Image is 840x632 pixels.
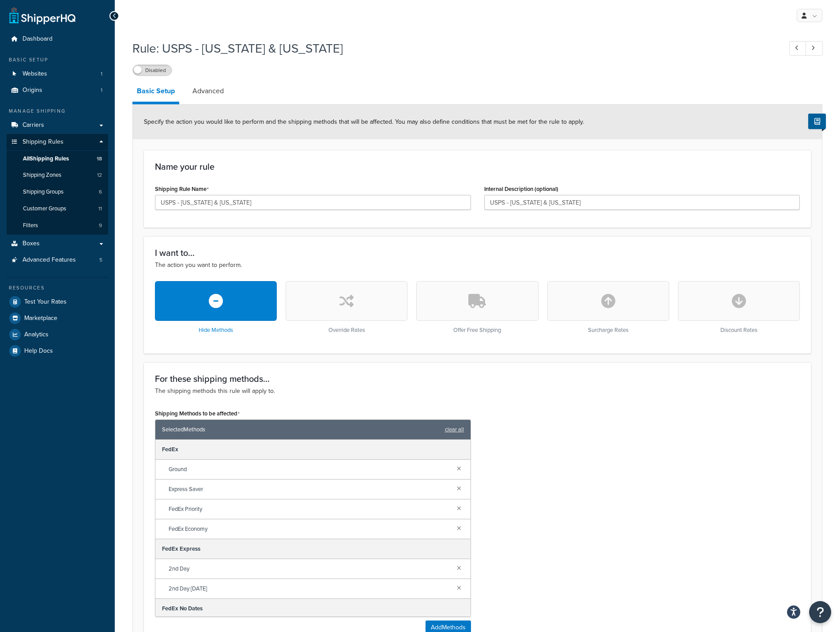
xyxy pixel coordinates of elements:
a: Websites1 [7,66,108,82]
a: clear all [445,423,464,436]
a: Advanced [188,80,228,102]
span: 9 [99,222,102,229]
span: Specify the action you would like to perform and the shipping methods that will be affected. You ... [144,117,584,126]
a: Help Docs [7,343,108,359]
a: Dashboard [7,31,108,47]
div: Resources [7,284,108,292]
li: Shipping Rules [7,134,108,235]
span: Advanced Features [23,256,76,264]
li: Shipping Zones [7,167,108,183]
li: Customer Groups [7,201,108,217]
li: Websites [7,66,108,82]
label: Shipping Rule Name [155,186,209,193]
li: Origins [7,82,108,99]
a: Shipping Groups6 [7,184,108,200]
div: Manage Shipping [7,107,108,115]
a: Customer Groups11 [7,201,108,217]
div: Hide Methods [155,281,277,334]
span: FedEx Priority [169,503,450,515]
span: FedEx Economy [169,523,450,535]
span: 18 [97,155,102,163]
a: Filters9 [7,217,108,234]
a: Carriers [7,117,108,133]
div: FedEx No Dates [155,599,471,619]
span: Test Your Rates [24,298,67,306]
a: Boxes [7,236,108,252]
div: Surcharge Rates [547,281,669,334]
div: Override Rates [286,281,407,334]
span: Selected Methods [162,423,441,436]
a: Next Record [806,41,823,56]
span: Filters [23,222,38,229]
span: Origins [23,87,42,94]
li: Advanced Features [7,252,108,268]
span: Analytics [24,331,49,339]
a: Previous Record [789,41,806,56]
a: Origins1 [7,82,108,99]
h3: I want to... [155,248,800,258]
label: Shipping Methods to be affected [155,410,240,417]
span: Customer Groups [23,205,66,213]
a: Marketplace [7,310,108,326]
label: Disabled [133,65,172,76]
button: Open Resource Center [809,601,831,623]
span: All Shipping Rules [23,155,69,163]
a: Shipping Zones12 [7,167,108,183]
span: 11 [98,205,102,213]
a: Analytics [7,327,108,343]
button: Show Help Docs [808,114,826,129]
h3: Name your rule [155,162,800,171]
span: 5 [99,256,102,264]
span: Marketplace [24,315,57,322]
label: Internal Description (optional) [484,186,558,192]
span: Shipping Groups [23,188,64,196]
span: Dashboard [23,35,53,43]
span: Websites [23,70,47,78]
div: Basic Setup [7,56,108,64]
h3: For these shipping methods... [155,374,800,384]
span: 1 [101,70,102,78]
h1: Rule: USPS - [US_STATE] & [US_STATE] [132,40,773,57]
span: 1 [101,87,102,94]
a: Basic Setup [132,80,179,104]
p: The shipping methods this rule will apply to. [155,386,800,396]
span: 2nd Day [169,563,450,575]
span: 2nd Day [DATE] [169,583,450,595]
a: Advanced Features5 [7,252,108,268]
span: Carriers [23,122,44,129]
span: Boxes [23,240,40,247]
span: Shipping Zones [23,171,61,179]
span: 12 [97,171,102,179]
a: AllShipping Rules18 [7,151,108,167]
div: FedEx [155,440,471,460]
span: Express Saver [169,483,450,495]
a: Test Your Rates [7,294,108,310]
span: 6 [99,188,102,196]
a: Shipping Rules [7,134,108,150]
div: FedEx Express [155,539,471,559]
li: Shipping Groups [7,184,108,200]
li: Filters [7,217,108,234]
span: Ground [169,463,450,476]
span: Shipping Rules [23,138,64,146]
p: The action you want to perform. [155,260,800,270]
div: Discount Rates [678,281,800,334]
div: Offer Free Shipping [416,281,538,334]
span: Help Docs [24,347,53,355]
